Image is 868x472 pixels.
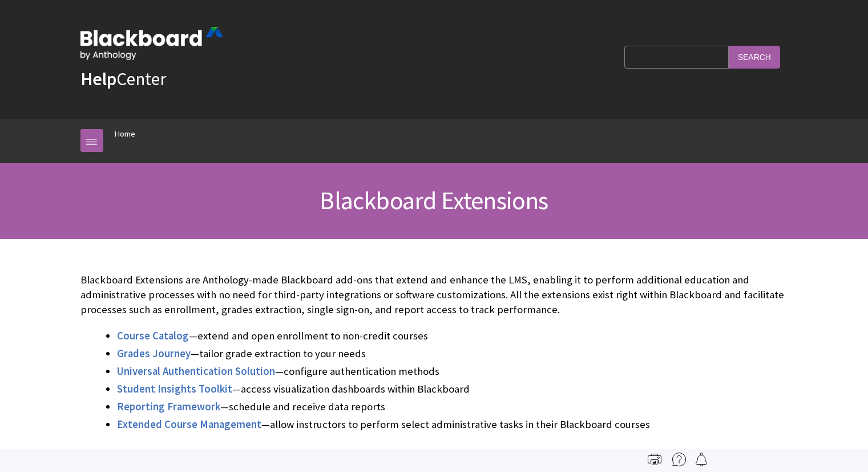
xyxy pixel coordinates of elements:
[117,347,191,361] a: Grades Journey
[117,418,261,431] a: Extended Course Management
[117,399,788,415] li: —schedule and receive data reports
[117,346,788,362] li: —tailor grade extraction to your needs
[729,46,780,68] input: Search
[80,67,116,90] strong: Help
[672,453,686,466] img: More help
[117,329,189,343] a: Course Catalog
[695,453,708,466] img: Follow this page
[117,382,232,395] span: Student Insights Toolkit
[80,273,788,318] p: Blackboard Extensions are Anthology-made Blackboard add-ons that extend and enhance the LMS, enab...
[117,363,788,379] li: —configure authentication methods
[117,381,788,397] li: —access visualization dashboards within Blackboard
[117,365,275,378] span: Universal Authentication Solution
[117,328,788,344] li: —extend and open enrollment to non-credit courses
[80,67,166,90] a: HelpCenter
[115,127,135,141] a: Home
[117,417,788,433] li: —allow instructors to perform select administrative tasks in their Blackboard courses
[117,382,232,396] a: Student Insights Toolkit
[648,453,661,466] img: Print
[117,400,220,414] a: Reporting Framework
[117,365,275,378] a: Universal Authentication Solution
[80,27,223,60] img: Blackboard by Anthology
[320,185,548,216] span: Blackboard Extensions
[117,400,220,413] span: Reporting Framework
